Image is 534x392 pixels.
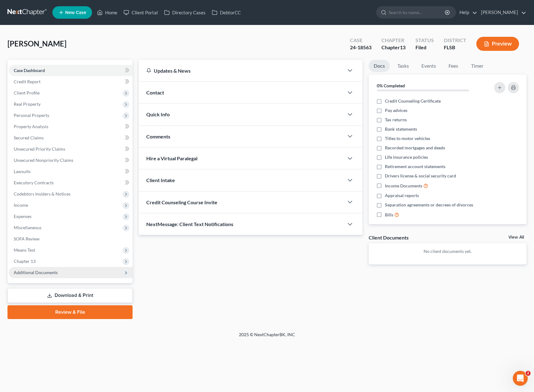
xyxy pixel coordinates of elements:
[14,169,31,174] span: Lawsuits
[9,143,133,155] a: Unsecured Priority Claims
[9,233,133,244] a: SOFA Review
[478,7,526,18] a: [PERSON_NAME]
[350,44,371,51] div: 24-18563
[14,79,41,84] span: Credit Report
[385,183,422,189] span: Income Documents
[146,221,233,227] span: NextMessage: Client Text Notifications
[7,288,133,303] a: Download & Print
[146,90,164,95] span: Contact
[415,37,434,44] div: Status
[377,83,405,88] strong: 0% Completed
[526,371,531,376] span: 2
[94,7,120,18] a: Home
[9,121,133,132] a: Property Analysis
[9,132,133,143] a: Secured Claims
[14,68,45,73] span: Case Dashboard
[14,214,32,219] span: Expenses
[400,44,405,50] span: 13
[374,248,522,254] p: No client documents yet.
[415,44,434,51] div: Filed
[385,202,473,208] span: Separation agreements or decrees of divorces
[385,173,456,179] span: Drivers license & social security card
[120,7,161,18] a: Client Portal
[7,305,133,319] a: Review & File
[209,7,244,18] a: DebtorCC
[508,235,524,240] a: View All
[14,259,36,264] span: Chapter 13
[392,60,414,72] a: Tasks
[7,39,66,48] span: [PERSON_NAME]
[14,146,65,152] span: Unsecured Priority Claims
[385,192,419,199] span: Appraisal reports
[14,225,41,230] span: Miscellaneous
[146,199,217,205] span: Credit Counseling Course Invite
[9,166,133,177] a: Lawsuits
[146,177,175,183] span: Client Intake
[14,202,28,208] span: Income
[369,60,390,72] a: Docs
[14,247,35,253] span: Means Test
[385,117,407,123] span: Tax returns
[444,37,466,44] div: District
[9,177,133,188] a: Executory Contracts
[14,90,40,95] span: Client Profile
[385,212,393,218] span: Bills
[385,98,441,104] span: Credit Counseling Certificate
[65,10,86,15] span: New Case
[146,111,170,117] span: Quick Info
[416,60,441,72] a: Events
[161,7,209,18] a: Directory Cases
[14,157,73,163] span: Unsecured Nonpriority Claims
[476,37,519,51] button: Preview
[89,332,445,343] div: 2025 © NextChapterBK, INC
[385,154,428,160] span: Life insurance policies
[14,113,49,118] span: Personal Property
[9,155,133,166] a: Unsecured Nonpriority Claims
[369,234,409,241] div: Client Documents
[444,44,466,51] div: FLSB
[385,107,407,114] span: Pay advices
[381,44,405,51] div: Chapter
[456,7,477,18] a: Help
[14,180,54,185] span: Executory Contracts
[14,236,40,241] span: SOFA Review
[513,371,528,386] iframe: Intercom live chat
[381,37,405,44] div: Chapter
[146,133,170,139] span: Comments
[146,67,336,74] div: Updates & News
[385,145,445,151] span: Recorded mortgages and deeds
[9,65,133,76] a: Case Dashboard
[385,135,430,142] span: Titles to motor vehicles
[14,135,44,140] span: Secured Claims
[14,270,58,275] span: Additional Documents
[466,60,488,72] a: Timer
[350,37,371,44] div: Case
[14,124,48,129] span: Property Analysis
[14,191,70,196] span: Codebtors Insiders & Notices
[389,7,446,18] input: Search by name...
[14,101,41,107] span: Real Property
[385,126,417,132] span: Bank statements
[9,76,133,87] a: Credit Report
[444,60,464,72] a: Fees
[385,163,445,170] span: Retirement account statements
[146,155,197,161] span: Hire a Virtual Paralegal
